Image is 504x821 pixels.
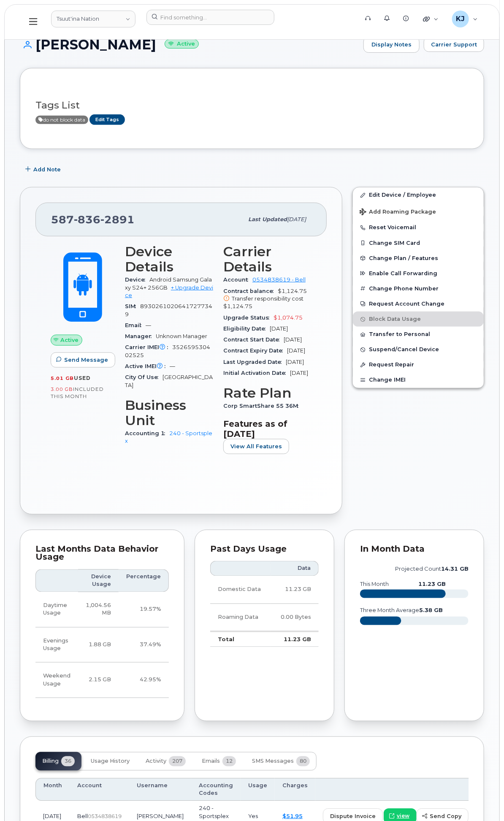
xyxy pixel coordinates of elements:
[129,778,191,802] th: Username
[360,581,389,588] text: this month
[51,11,135,27] a: Tsuut'ina Nation
[223,403,303,409] span: Corp SmartShare 55 36M
[353,327,484,342] button: Transfer to Personal
[287,347,305,354] span: [DATE]
[286,359,304,365] span: [DATE]
[223,244,312,274] h3: Carrier Details
[78,592,119,628] td: 1,004.56 MB
[275,778,315,802] th: Charges
[125,244,213,274] h3: Device Details
[271,604,319,631] td: 0.00 Bytes
[230,442,282,450] span: View All Features
[35,592,78,628] td: Daytime Usage
[430,813,461,821] span: send copy
[100,213,135,226] span: 2891
[353,236,484,251] button: Change SIM Card
[70,778,129,802] th: Account
[125,303,140,309] span: SIM
[271,561,319,576] th: Data
[353,187,484,203] a: Edit Device / Employee
[74,375,91,381] span: used
[248,216,287,222] span: Last updated
[35,628,78,663] td: Evenings Usage
[89,114,125,125] a: Edit Tags
[395,566,469,572] text: projected count
[125,344,172,350] span: Carrier IMEI
[353,312,484,327] button: Block Data Usage
[51,375,74,381] span: 5.01 GB
[223,276,252,283] span: Account
[223,314,274,321] span: Upgrade Status
[35,628,169,663] tr: Weekdays from 6:00pm to 8:00am
[78,663,119,698] td: 2.15 GB
[360,545,469,554] div: In Month Data
[35,545,169,562] div: Last Months Data Behavior Usage
[441,566,469,572] tspan: 14.31 GB
[125,322,146,328] span: Email
[20,162,68,177] button: Add Note
[287,216,306,222] span: [DATE]
[88,813,122,820] span: 0534838619
[210,604,271,631] td: Roaming Data
[270,325,288,332] span: [DATE]
[202,758,220,765] span: Emails
[125,333,156,339] span: Manager
[223,303,252,309] span: $1,124.75
[156,333,207,339] span: Unknown Manager
[74,213,100,226] span: 836
[35,663,78,698] td: Weekend Usage
[353,281,484,296] button: Change Phone Number
[125,276,149,283] span: Device
[146,10,274,25] input: Find something...
[223,419,312,439] h3: Features as of [DATE]
[146,758,166,765] span: Activity
[35,100,469,111] h3: Tags List
[271,576,319,604] td: 11.23 GB
[274,314,303,321] span: $1,074.75
[125,374,163,380] span: City Of Use
[330,813,376,821] span: dispute invoice
[397,813,409,820] span: view
[165,39,199,49] small: Active
[223,336,284,343] span: Contract Start Date
[125,398,213,428] h3: Business Unit
[271,631,319,648] td: 11.23 GB
[353,203,484,220] button: Add Roaming Package
[51,352,115,368] button: Send Message
[223,359,286,365] span: Last Upgraded Date
[35,116,88,124] span: Active to October 5, 2025
[446,11,484,27] div: Kobe Justice
[223,288,278,294] span: Contract balance
[77,813,88,820] span: Bell
[78,569,119,593] th: Device Usage
[424,37,484,52] button: Carrier Support
[360,607,443,614] text: three month average
[191,778,241,802] th: Accounting Codes
[353,251,484,266] button: Change Plan / Features
[222,756,236,767] span: 12
[125,303,212,317] span: 89302610206417277349
[199,805,229,820] span: 240 - Sportsplex
[91,758,130,765] span: Usage History
[146,322,151,328] span: —
[170,363,175,369] span: —
[64,356,108,364] span: Send Message
[51,213,135,226] span: 587
[51,386,104,400] span: included this month
[51,386,73,392] span: 3.00 GB
[223,385,312,401] h3: Rate Plan
[252,758,294,765] span: SMS Messages
[284,336,302,343] span: [DATE]
[210,545,319,554] div: Past Days Usage
[353,220,484,235] button: Reset Voicemail
[125,344,210,358] span: 352659530402525
[223,347,287,354] span: Contract Expiry Date
[360,209,436,217] span: Add Roaming Package
[363,37,420,53] a: Display Notes
[60,336,79,344] span: Active
[353,296,484,312] button: Request Account Change
[353,266,484,281] button: Enable Call Forwarding
[169,756,186,767] span: 207
[290,370,308,376] span: [DATE]
[119,663,169,698] td: 42.95%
